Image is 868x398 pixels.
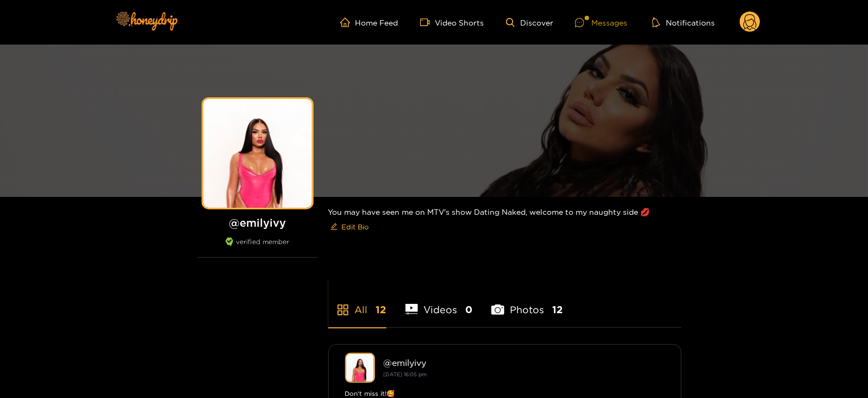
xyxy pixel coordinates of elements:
[384,358,665,368] div: @ emilyivy
[328,218,371,235] button: editEdit Bio
[340,17,355,27] span: home
[198,238,317,258] div: verified member
[649,17,718,28] button: Notifications
[491,278,563,327] li: Photos
[465,303,472,316] span: 0
[345,353,375,383] img: emilyivy
[506,18,553,27] a: Discover
[405,278,473,327] li: Videos
[552,303,563,316] span: 12
[342,221,369,232] span: Edit Bio
[336,303,349,316] span: appstore
[328,278,386,327] li: All
[376,303,386,316] span: 12
[330,223,338,231] span: edit
[384,371,427,377] small: [DATE] 16:05 pm
[340,17,398,27] a: Home Feed
[198,216,317,229] h1: @ emilyivy
[420,17,484,27] a: Video Shorts
[328,197,682,244] div: You may have seen me on MTV's show Dating Naked, welcome to my naughty side 💋
[575,16,627,29] div: Messages
[420,17,435,27] span: video-camera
